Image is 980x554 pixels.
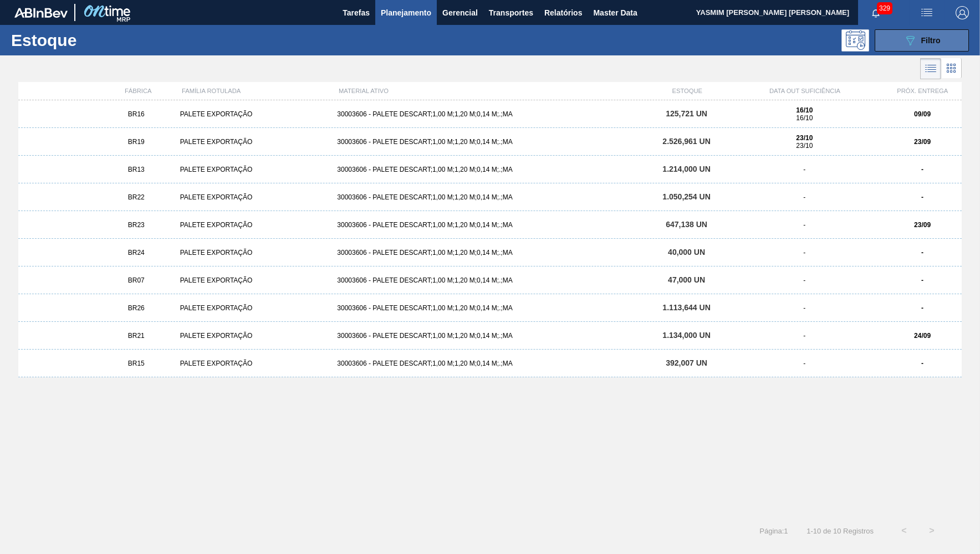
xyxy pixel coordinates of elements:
div: ESTOQUE [648,88,726,94]
span: 2.526,961 UN [662,137,710,146]
div: 30003606 - PALETE DESCART;1,00 M;1,20 M;0,14 M;.;MA [333,304,647,312]
span: Master Data [593,6,637,19]
span: BR23 [128,221,145,229]
strong: 23/09 [914,221,931,229]
strong: - [921,249,923,257]
span: - [803,360,805,367]
button: Notificações [858,5,894,20]
div: PALETE EXPORTAÇÃO [176,249,333,257]
div: PALETE EXPORTAÇÃO [176,138,333,146]
button: < [890,517,918,545]
strong: - [921,193,923,201]
div: PALETE EXPORTAÇÃO [176,332,333,340]
span: Relatórios [544,6,582,19]
span: 23/10 [796,142,813,150]
button: > [918,517,946,545]
span: Gerencial [442,6,478,19]
span: Página : 1 [759,527,788,535]
strong: 09/09 [914,110,931,118]
div: PALETE EXPORTAÇÃO [176,360,333,367]
span: BR24 [128,249,145,257]
span: 329 [877,2,892,14]
span: - [803,276,805,284]
div: 30003606 - PALETE DESCART;1,00 M;1,20 M;0,14 M;.;MA [333,110,647,118]
div: MATERIAL ATIVO [334,88,648,94]
div: 30003606 - PALETE DESCART;1,00 M;1,20 M;0,14 M;.;MA [333,166,647,173]
img: userActions [920,6,933,19]
span: - [803,221,805,229]
div: 30003606 - PALETE DESCART;1,00 M;1,20 M;0,14 M;.;MA [333,249,647,257]
div: PRÓX. ENTREGA [884,88,962,94]
div: Pogramando: nenhum usuário selecionado [841,29,869,52]
span: 1.214,000 UN [662,165,710,173]
span: BR21 [128,332,145,340]
span: 40,000 UN [668,248,705,257]
strong: - [921,166,923,173]
strong: - [921,276,923,284]
span: BR15 [128,360,145,367]
span: - [803,304,805,312]
strong: 23/10 [796,134,813,142]
div: DATA OUT SUFICIÊNCIA [727,88,884,94]
span: BR22 [128,193,145,201]
div: PALETE EXPORTAÇÃO [176,304,333,312]
div: 30003606 - PALETE DESCART;1,00 M;1,20 M;0,14 M;.;MA [333,138,647,146]
span: Tarefas [343,6,370,19]
strong: 24/09 [914,332,931,340]
span: BR19 [128,138,145,146]
span: 16/10 [796,114,813,122]
span: - [803,193,805,201]
div: PALETE EXPORTAÇÃO [176,221,333,229]
span: BR16 [128,110,145,118]
div: PALETE EXPORTAÇÃO [176,193,333,201]
span: 1 - 10 de 10 Registros [805,527,874,535]
span: 392,007 UN [666,358,707,367]
strong: - [921,360,923,367]
strong: 16/10 [796,106,813,114]
span: Planejamento [381,6,431,19]
span: 47,000 UN [668,275,705,284]
span: BR26 [128,304,145,312]
strong: 23/09 [914,138,931,146]
div: PALETE EXPORTAÇÃO [176,110,333,118]
span: 647,138 UN [666,220,707,229]
span: 1.113,644 UN [662,303,710,312]
span: Filtro [921,36,941,45]
div: 30003606 - PALETE DESCART;1,00 M;1,20 M;0,14 M;.;MA [333,276,647,284]
div: Visão em Cards [941,58,962,79]
strong: - [921,304,923,312]
div: FÁBRICA [99,88,177,94]
span: - [803,249,805,257]
div: PALETE EXPORTAÇÃO [176,276,333,284]
div: 30003606 - PALETE DESCART;1,00 M;1,20 M;0,14 M;.;MA [333,193,647,201]
button: Filtro [875,29,969,52]
span: Transportes [489,6,533,19]
div: 30003606 - PALETE DESCART;1,00 M;1,20 M;0,14 M;.;MA [333,332,647,340]
h1: Estoque [11,34,175,47]
span: BR13 [128,166,145,173]
span: BR07 [128,276,145,284]
img: Logout [956,6,969,19]
span: - [803,166,805,173]
span: 1.050,254 UN [662,192,710,201]
span: 1.134,000 UN [662,331,710,340]
div: Visão em Lista [920,58,941,79]
span: - [803,332,805,340]
div: FAMÍLIA ROTULADA [177,88,334,94]
img: TNhmsLtSVTkK8tSr43FrP2fwEKptu5GPRR3wAAAABJRU5ErkJggg== [14,8,68,18]
span: 125,721 UN [666,109,707,118]
div: 30003606 - PALETE DESCART;1,00 M;1,20 M;0,14 M;.;MA [333,221,647,229]
div: 30003606 - PALETE DESCART;1,00 M;1,20 M;0,14 M;.;MA [333,360,647,367]
div: PALETE EXPORTAÇÃO [176,166,333,173]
